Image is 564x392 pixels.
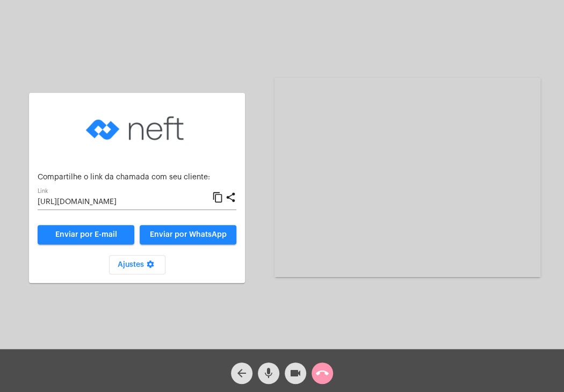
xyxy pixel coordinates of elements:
button: Enviar por WhatsApp [140,225,236,244]
p: Compartilhe o link da chamada com seu cliente: [38,173,236,182]
img: logo-neft-novo-2.png [83,101,191,155]
span: Enviar por WhatsApp [150,231,227,238]
mat-icon: mic [262,367,275,380]
a: Enviar por E-mail [38,225,134,244]
mat-icon: settings [144,260,157,273]
mat-icon: content_copy [212,191,223,204]
span: Ajustes [118,261,157,268]
button: Ajustes [109,255,165,274]
mat-icon: call_end [316,367,329,380]
span: Enviar por E-mail [55,231,117,238]
mat-icon: share [225,191,236,204]
mat-icon: arrow_back [235,367,248,380]
mat-icon: videocam [289,367,302,380]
